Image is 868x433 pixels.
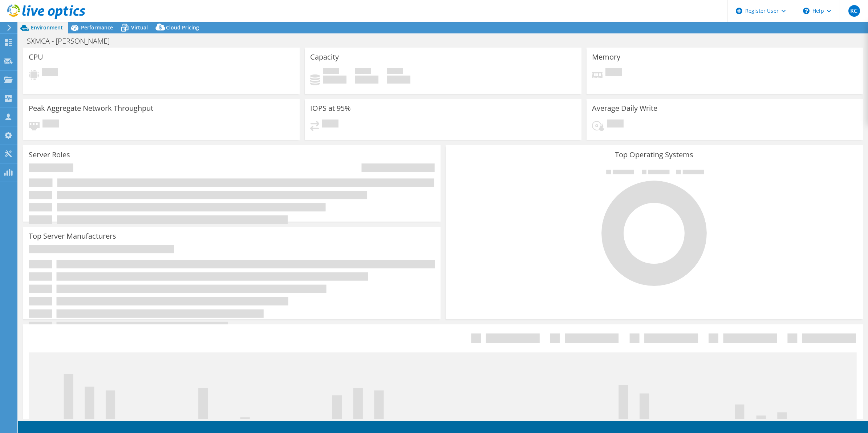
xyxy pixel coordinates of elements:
h1: SXMCA - [PERSON_NAME] [24,37,121,45]
span: Pending [607,120,624,129]
span: KC [848,5,860,17]
h3: Peak Aggregate Network Throughput [29,104,153,112]
span: Virtual [131,24,148,31]
svg: \n [803,8,810,14]
h3: CPU [29,53,43,61]
h3: Capacity [310,53,339,61]
h3: Memory [592,53,620,61]
span: Total [387,68,403,76]
span: Environment [31,24,63,31]
h4: 0 GiB [355,76,378,84]
span: Pending [42,120,59,129]
h3: IOPS at 95% [310,104,351,112]
h4: 0 GiB [323,76,346,84]
h3: Average Daily Write [592,104,657,112]
span: Pending [605,68,622,78]
h4: 0 GiB [387,76,410,84]
h3: Top Server Manufacturers [29,232,116,240]
span: Free [355,68,371,76]
h3: Top Operating Systems [451,151,857,159]
span: Pending [42,68,58,78]
span: Performance [81,24,113,31]
span: Pending [322,120,338,129]
h3: Server Roles [29,151,70,159]
span: Used [323,68,339,76]
span: Cloud Pricing [166,24,199,31]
